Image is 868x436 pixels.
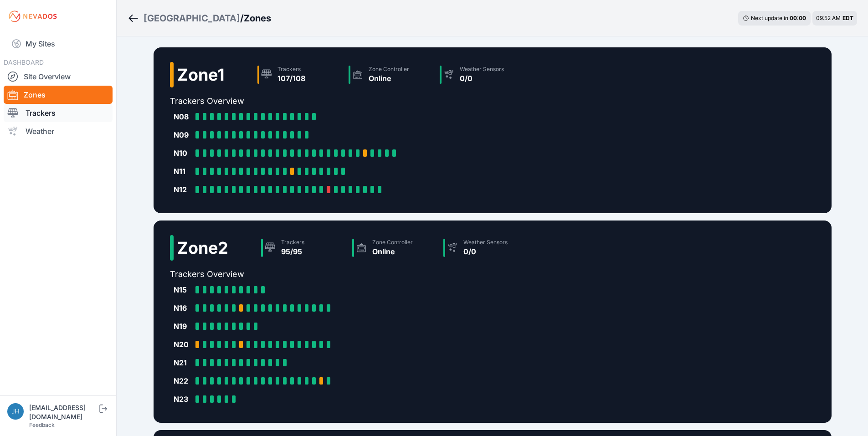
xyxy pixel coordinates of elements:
[372,246,413,257] div: Online
[174,321,192,332] div: N19
[369,66,409,73] div: Zone Controller
[277,73,305,84] div: 107/108
[174,184,192,195] div: N12
[816,15,841,21] span: 09:52 AM
[170,95,527,108] h2: Trackers Overview
[7,9,58,24] img: Nevados
[4,58,44,66] span: DASHBOARD
[174,339,192,350] div: N20
[460,66,504,73] div: Weather Sensors
[174,284,192,295] div: N15
[4,122,113,140] a: Weather
[277,66,305,73] div: Trackers
[4,104,113,122] a: Trackers
[174,166,192,177] div: N11
[144,12,240,25] a: [GEOGRAPHIC_DATA]
[440,235,531,261] a: Weather Sensors0/0
[174,375,192,386] div: N22
[174,148,192,159] div: N10
[174,357,192,368] div: N21
[4,86,113,104] a: Zones
[174,394,192,405] div: N23
[460,73,504,84] div: 0/0
[369,73,409,84] div: Online
[244,12,271,25] h3: Zones
[240,12,244,25] span: /
[842,15,853,21] span: EDT
[128,6,271,30] nav: Breadcrumb
[257,235,349,261] a: Trackers95/95
[281,239,304,246] div: Trackers
[4,67,113,86] a: Site Overview
[463,246,508,257] div: 0/0
[436,62,527,87] a: Weather Sensors0/0
[4,33,113,55] a: My Sites
[281,246,304,257] div: 95/95
[170,268,531,281] h2: Trackers Overview
[29,403,98,421] div: [EMAIL_ADDRESS][DOMAIN_NAME]
[790,15,806,22] div: 00 : 00
[7,403,24,420] img: jhaberkorn@invenergy.com
[174,111,192,122] div: N08
[174,303,192,313] div: N16
[751,15,788,21] span: Next update in
[29,421,55,428] a: Feedback
[177,66,225,84] h2: Zone 1
[372,239,413,246] div: Zone Controller
[177,239,228,257] h2: Zone 2
[254,62,345,87] a: Trackers107/108
[463,239,508,246] div: Weather Sensors
[174,129,192,140] div: N09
